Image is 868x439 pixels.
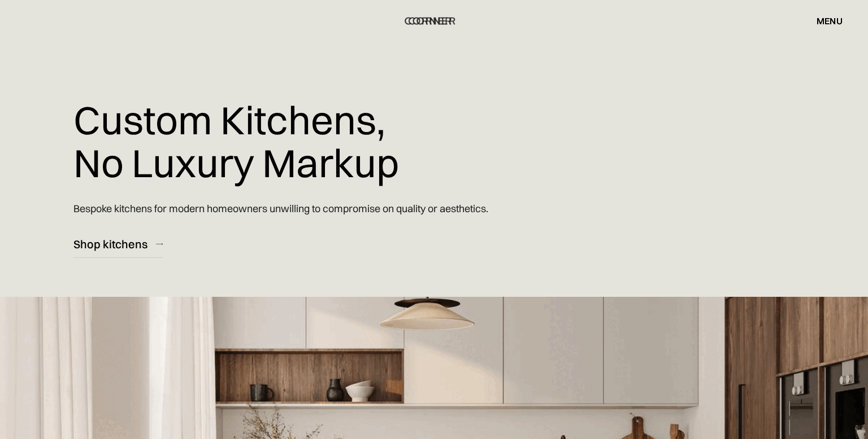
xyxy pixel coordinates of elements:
a: Shop kitchens [73,230,163,258]
h1: Custom Kitchens, No Luxury Markup [73,90,399,192]
div: menu [817,16,843,25]
p: Bespoke kitchens for modern homeowners unwilling to compromise on quality or aesthetics. [73,192,488,225]
a: home [401,14,467,28]
div: Shop kitchens [73,236,147,252]
div: menu [805,11,843,30]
